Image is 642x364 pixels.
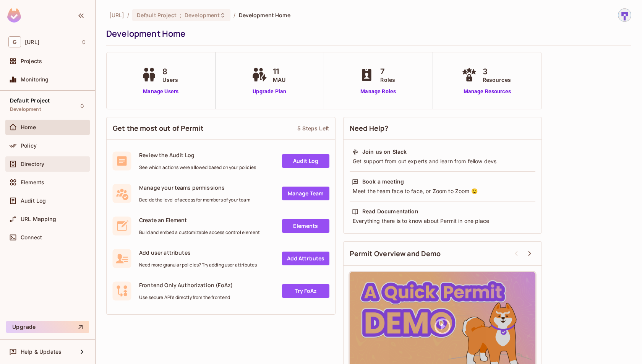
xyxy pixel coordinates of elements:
span: 7 [380,66,395,77]
span: the active workspace [109,11,124,19]
span: Audit Log [21,198,46,204]
div: Read Documentation [362,208,418,215]
span: Help & Updates [21,349,62,355]
span: Decide the level of access for members of your team [139,197,250,203]
a: Manage Users [139,88,182,96]
a: Audit Log [282,154,329,168]
span: Create an Element [139,216,260,224]
img: SReyMgAAAABJRU5ErkJggg== [7,8,21,23]
span: Development [185,11,220,19]
span: Manage your teams permissions [139,184,250,191]
span: Elements [21,179,44,185]
div: Get support from out experts and learn from fellow devs [352,158,533,165]
span: : [179,12,182,18]
span: Roles [380,76,395,84]
span: Policy [21,143,37,149]
span: Get the most out of Permit [113,123,204,133]
span: Projects [21,58,42,64]
span: Directory [21,161,44,167]
span: Development [10,106,41,112]
div: Join us on Slack [362,148,407,156]
span: Need more granular policies? Try adding user attributes [139,262,257,268]
div: Book a meeting [362,178,404,185]
span: Build and embed a customizable access control element [139,229,260,236]
span: Frontend Only Authorization (FoAz) [139,281,233,289]
div: 5 Steps Left [297,125,329,132]
span: Default Project [137,11,177,19]
div: Meet the team face to face, or Zoom to Zoom 😉 [352,187,533,195]
a: Add Attrbutes [282,252,329,265]
span: Need Help? [350,123,389,133]
a: Try FoAz [282,284,329,298]
div: Development Home [106,28,627,39]
span: Add user attributes [139,249,257,256]
span: MAU [273,76,285,84]
span: Development Home [239,11,290,19]
li: / [127,11,129,19]
a: Elements [282,219,329,233]
span: Users [162,76,178,84]
span: See which actions were allowed based on your policies [139,164,256,171]
span: Permit Overview and Demo [350,249,441,258]
span: Use secure API's directly from the frontend [139,294,233,301]
a: Manage Roles [357,88,399,96]
div: Everything there is to know about Permit in one place [352,217,533,225]
span: Resources [483,76,511,84]
span: Monitoring [21,76,49,83]
span: 11 [273,66,285,77]
span: 8 [162,66,178,77]
span: Workspace: genworx.ai [25,39,39,45]
li: / [233,11,235,19]
span: Review the Audit Log [139,151,256,159]
span: G [8,36,21,47]
img: sharmila@genworx.ai [618,9,631,21]
span: Default Project [10,97,50,104]
a: Upgrade Plan [250,88,289,96]
a: Manage Resources [460,88,515,96]
span: Connect [21,234,42,240]
span: Home [21,124,36,130]
a: Manage Team [282,187,329,200]
span: URL Mapping [21,216,56,222]
span: 3 [483,66,511,77]
button: Upgrade [6,321,89,333]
